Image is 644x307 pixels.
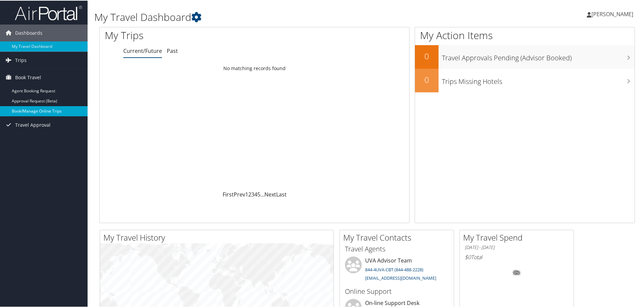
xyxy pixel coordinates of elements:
[415,28,635,42] h1: My Action Items
[260,190,264,197] span: …
[342,256,452,283] li: UVA Advisor Team
[15,51,27,68] span: Trips
[264,190,276,197] a: Next
[343,231,454,243] h2: My Travel Contacts
[15,4,82,20] img: airportal-logo.png
[345,286,449,296] h3: Online Support
[223,190,234,197] a: First
[442,73,635,86] h3: Trips Missing Hotels
[514,270,519,274] tspan: 0%
[587,3,640,24] a: [PERSON_NAME]
[245,190,248,197] a: 1
[465,253,471,260] span: $0
[415,68,635,92] a: 0Trips Missing Hotels
[167,47,178,54] a: Past
[465,244,569,250] h6: [DATE] - [DATE]
[591,10,633,17] span: [PERSON_NAME]
[15,24,42,41] span: Dashboards
[365,266,423,272] a: 844-4UVA-CBT (844-488-2228)
[123,47,162,54] a: Current/Future
[276,190,287,197] a: Last
[15,116,51,133] span: Travel Approval
[251,190,254,197] a: 3
[248,190,251,197] a: 2
[365,274,436,280] a: [EMAIL_ADDRESS][DOMAIN_NAME]
[345,244,449,253] h3: Travel Agents
[257,190,260,197] a: 5
[415,73,439,85] h2: 0
[442,49,635,62] h3: Travel Approvals Pending (Advisor Booked)
[415,44,635,68] a: 0Travel Approvals Pending (Advisor Booked)
[463,231,574,243] h2: My Travel Spend
[94,9,458,24] h1: My Travel Dashboard
[254,190,257,197] a: 4
[15,68,41,85] span: Book Travel
[465,253,569,260] h6: Total
[234,190,245,197] a: Prev
[105,28,275,42] h1: My Trips
[103,231,333,243] h2: My Travel History
[100,62,409,74] td: No matching records found
[415,50,439,61] h2: 0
